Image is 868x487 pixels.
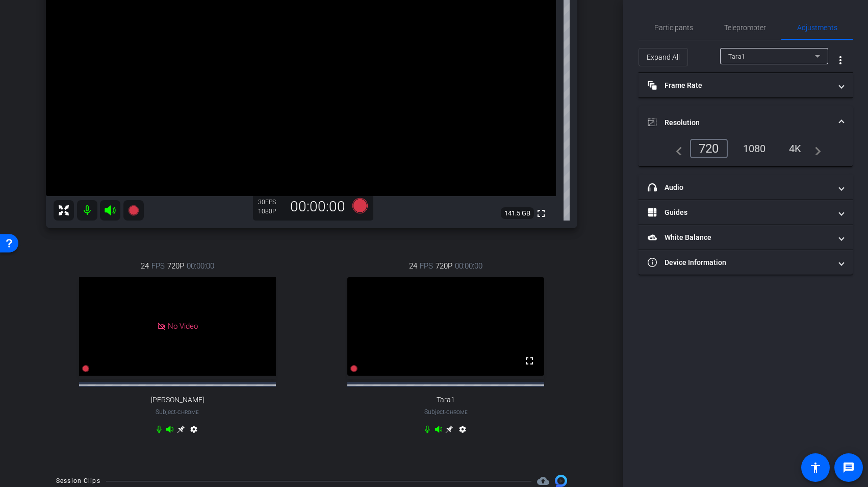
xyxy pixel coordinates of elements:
mat-panel-title: Guides [648,207,831,218]
span: FPS [265,199,276,206]
button: Expand All [639,48,688,66]
mat-panel-title: Resolution [648,117,831,128]
mat-expansion-panel-header: Device Information [639,250,853,275]
mat-expansion-panel-header: Audio [639,175,853,200]
span: Destinations for your clips [537,475,549,487]
span: 720P [436,260,452,272]
div: 720 [690,139,728,158]
span: Adjustments [797,24,837,31]
span: Teleprompter [724,24,766,31]
span: 00:00:00 [187,260,214,272]
span: Expand All [647,47,680,67]
span: Chrome [177,409,199,415]
span: FPS [420,260,433,272]
span: Tara1 [728,53,746,60]
span: - [176,408,177,416]
span: 00:00:00 [455,260,482,272]
button: More Options for Adjustments Panel [828,48,853,72]
span: Tara1 [437,396,455,404]
span: Participants [654,24,693,31]
div: 1080P [258,207,284,215]
mat-panel-title: Frame Rate [648,80,831,91]
mat-expansion-panel-header: White Balance [639,225,853,250]
mat-icon: more_vert [834,54,847,66]
span: FPS [151,260,165,272]
div: 4K [781,140,809,157]
mat-icon: navigate_next [809,142,821,155]
img: Session clips [555,475,567,487]
span: 141.5 GB [501,207,534,220]
span: Chrome [446,409,468,415]
span: [PERSON_NAME] [151,396,204,404]
mat-panel-title: Device Information [648,257,831,268]
mat-icon: cloud_upload [537,475,549,487]
mat-icon: fullscreen [523,355,535,367]
div: Session Clips [56,476,100,486]
div: 00:00:00 [284,198,352,215]
mat-panel-title: White Balance [648,232,831,243]
span: 24 [141,260,149,272]
mat-icon: message [843,461,855,474]
span: 720P [167,260,184,272]
div: 30 [258,198,284,206]
span: Subject [156,407,199,417]
mat-icon: accessibility [809,461,822,474]
div: Resolution [639,139,853,166]
span: Subject [424,407,468,417]
mat-expansion-panel-header: Resolution [639,106,853,139]
span: - [445,408,446,416]
div: 1080 [735,140,774,157]
mat-icon: fullscreen [535,207,547,220]
span: 24 [409,260,417,272]
mat-panel-title: Audio [648,182,831,193]
mat-icon: settings [188,425,200,437]
mat-icon: settings [456,425,469,437]
mat-expansion-panel-header: Guides [639,200,853,225]
span: No Video [168,322,198,331]
mat-icon: navigate_before [670,142,682,155]
mat-expansion-panel-header: Frame Rate [639,73,853,98]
